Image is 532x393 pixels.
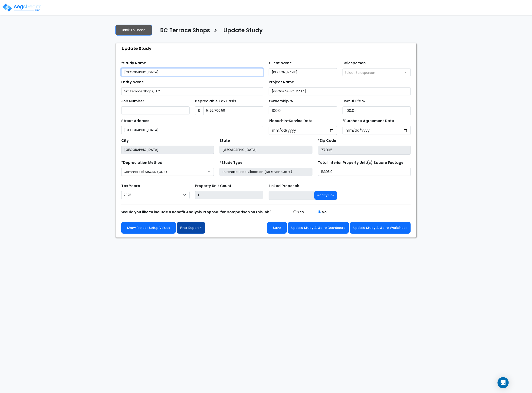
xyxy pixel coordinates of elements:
input: total square foot [318,168,411,176]
input: 0.00 [203,106,263,115]
button: Update Study & Go to Dashboard [288,222,349,234]
label: Street Address [121,118,149,124]
input: Project Name [269,87,411,95]
label: Project Name [269,80,294,85]
label: *Purchase Agreement Date [343,118,394,124]
label: Property Unit Count: [195,183,233,189]
label: Job Number [121,99,144,104]
h3: > [213,27,217,36]
button: Update Study & Go to Worksheet [350,222,411,234]
label: Depreciable Tax Basis [195,99,236,104]
input: Client Name [269,68,337,76]
img: logo_pro_r.png [2,3,41,12]
label: *Zip Code [318,138,336,143]
label: Placed-In-Service Date [269,118,312,124]
span: Select Salesperson [345,70,375,75]
a: Back To Home [115,25,152,36]
label: No [322,210,327,215]
button: Final Report [177,222,205,234]
h4: Update Study [223,27,263,35]
label: *Depreciation Method [121,160,162,166]
a: Update Study [220,27,263,37]
input: Ownership [269,106,337,115]
label: Client Name [269,61,292,66]
label: Salesperson [343,61,366,66]
label: Yes [297,210,304,215]
span: $ [195,106,204,115]
strong: Would you like to include a Benefit Analysis Proposal for Comparison on this job? [121,210,272,214]
label: Linked Proposal: [269,183,299,189]
a: Show Project Setup Values [121,222,176,234]
input: Zip Code [318,146,411,155]
div: Open Intercom Messenger [498,377,509,388]
label: *Study Type [220,160,243,166]
label: Ownership % [269,99,293,104]
h4: 5C Terrace Shops [160,27,210,35]
label: State [220,138,230,143]
input: Building Count [195,191,263,199]
label: *Study Name [121,61,146,66]
label: Tax Year [121,183,140,189]
div: Update Study [118,43,416,53]
a: 5C Terrace Shops [157,27,210,37]
label: City [121,138,129,143]
input: Entity Name [121,87,263,95]
input: Purchase Date [343,126,411,135]
label: Total Interior Property Unit(s) Square Footage [318,160,404,166]
input: Street Address [121,126,263,134]
label: Entity Name [121,80,144,85]
input: Depreciation [343,106,411,115]
button: Save [267,222,287,234]
button: Modify Link [314,191,337,200]
input: Study Name [121,68,263,76]
label: Useful Life % [343,99,365,104]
